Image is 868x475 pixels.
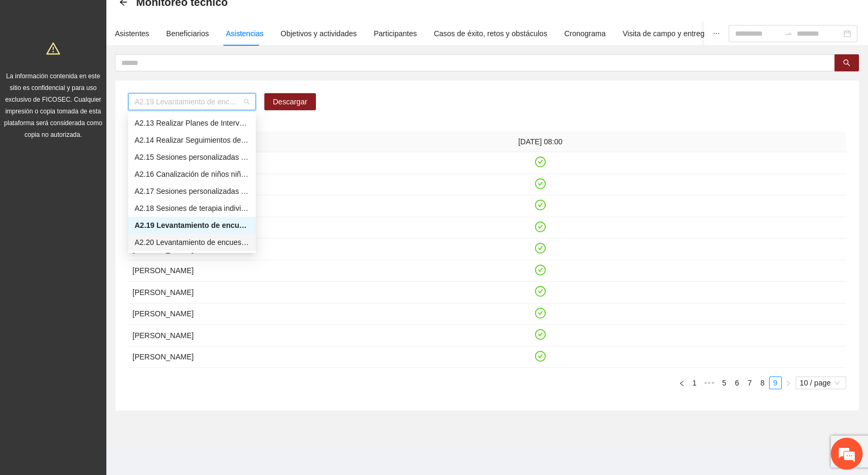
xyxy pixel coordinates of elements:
button: right [782,376,795,389]
span: check-circle [535,329,546,340]
td: [PERSON_NAME] [128,347,235,368]
li: 1 [688,376,701,389]
span: ellipsis [713,30,720,37]
div: A2.15 Sesiones personalizadas sobre la metodología de Funcionamiento Familiar en los domicilios d... [135,151,249,163]
div: A2.14 Realizar Seguimientos de Trabajo Social - Zona Punta Oriente [128,132,256,149]
span: to [784,29,792,38]
div: A2.13 Realizar Planes de Intervención - Zona Punta Oriente [128,114,256,132]
div: A2.18 Sesiones de terapia individual para madres, padres, tutor o tutora de familia en Vistas de ... [135,202,249,214]
td: [PERSON_NAME] [128,304,235,325]
div: A2.16 Canalización de niños niñas y adolescentes de Vistas de Cerro Grande a instituciones y orga... [128,166,256,183]
div: A2.14 Realizar Seguimientos de Trabajo Social - [GEOGRAPHIC_DATA] [135,134,249,146]
div: Casos de éxito, retos y obstáculos [434,28,547,39]
span: check-circle [535,222,546,232]
li: 8 [756,376,769,389]
a: 9 [770,377,781,389]
div: A2.13 Realizar Planes de Intervención - [GEOGRAPHIC_DATA] [135,117,249,129]
div: A2.19 Levantamiento de encuestas de satisfacción para niños, niñas y adolescentes en Vistas de [G... [135,219,249,231]
a: 8 [757,377,769,389]
li: 7 [744,376,756,389]
div: Minimizar ventana de chat en vivo [174,5,200,31]
div: Participantes [374,28,417,39]
div: Objetivos y actividades [281,28,357,39]
div: A2.18 Sesiones de terapia individual para madres, padres, tutor o tutora de familia en Vistas de ... [128,200,256,217]
span: A2.19 Levantamiento de encuestas de satisfacción para niños, niñas y adolescentes en Vistas de Ce... [135,94,249,110]
div: Asistencias [226,28,264,39]
td: [PERSON_NAME] [128,325,235,347]
span: left [679,380,685,387]
span: check-circle [535,200,546,210]
span: right [785,380,791,387]
span: check-circle [535,265,546,275]
th: [DATE] 08:00 [235,132,846,152]
div: A2.20 Levantamiento de encuestas de satisfacción pra personas adultas en Vistas de Cerro Grande [128,234,256,251]
div: Page Size [796,376,846,389]
button: left [675,376,688,389]
div: A2.16 Canalización de niños niñas y adolescentes de Vistas de [GEOGRAPHIC_DATA] a instituciones y... [135,168,249,180]
li: 6 [731,376,744,389]
div: A2.20 Levantamiento de encuestas de satisfacción pra personas adultas en Vistas de [GEOGRAPHIC_DATA] [135,236,249,248]
button: ellipsis [704,21,729,46]
div: A2.17 Sesiones personalizadas sobre fortalecimiento de factores de protección de la violencia en ... [128,183,256,200]
a: 6 [731,377,743,389]
span: check-circle [535,351,546,362]
span: check-circle [535,286,546,297]
span: warning [46,42,60,55]
div: A2.15 Sesiones personalizadas sobre la metodología de Funcionamiento Familiar en los domicilios d... [128,149,256,166]
div: Beneficiarios [166,28,209,39]
button: Descargar [264,93,316,110]
div: A2.17 Sesiones personalizadas sobre fortalecimiento de factores de protección de la violencia en ... [135,185,249,197]
span: check-circle [535,308,546,318]
span: check-circle [535,178,546,189]
span: ••• [701,376,718,389]
span: check-circle [535,243,546,253]
span: Estamos en línea. [62,142,147,250]
li: Previous 5 Pages [701,376,718,389]
div: Asistentes [115,28,149,39]
li: 5 [718,376,731,389]
div: Visita de campo y entregables [623,28,722,39]
span: 10 / page [800,377,842,389]
span: La información contenida en este sitio es confidencial y para uso exclusivo de FICOSEC. Cualquier... [4,72,103,138]
td: [PERSON_NAME] [128,260,235,282]
div: A2.19 Levantamiento de encuestas de satisfacción para niños, niñas y adolescentes en Vistas de Ce... [128,217,256,234]
span: search [843,59,850,68]
li: 9 [769,376,782,389]
div: Cronograma [564,28,606,39]
td: [PERSON_NAME] [128,282,235,304]
a: 7 [744,377,756,389]
textarea: Escriba su mensaje y pulse “Intro” [5,291,203,328]
li: Next Page [782,376,795,389]
span: Descargar [273,96,307,108]
span: check-circle [535,157,546,167]
a: 5 [719,377,730,389]
a: 1 [689,377,700,389]
button: search [834,54,859,71]
li: Previous Page [675,376,688,389]
div: Chatee con nosotros ahora [55,54,179,68]
span: swap-right [784,29,792,38]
